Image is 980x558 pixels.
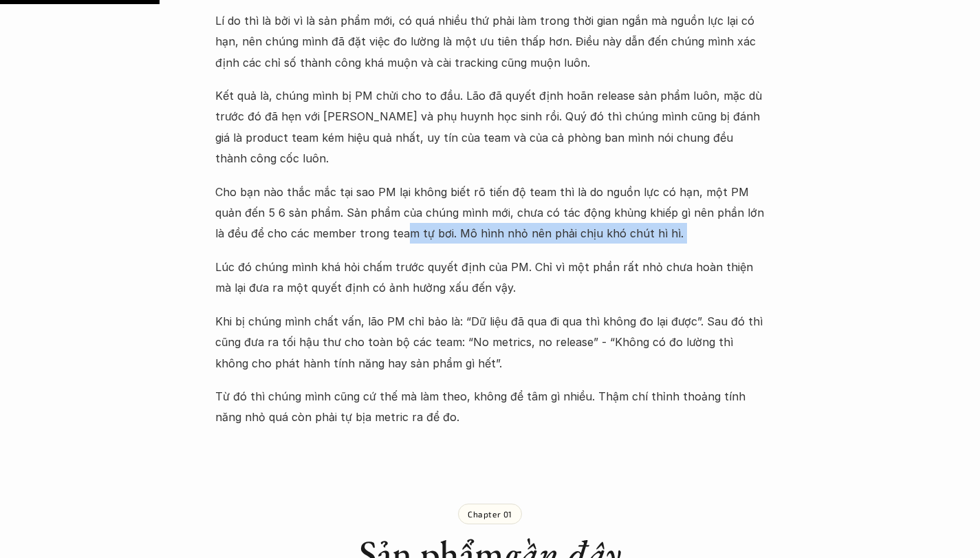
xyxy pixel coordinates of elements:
[215,182,765,244] p: Cho bạn nào thắc mắc tại sao PM lại không biết rõ tiến độ team thì là do nguồn lực có hạn, một PM...
[468,509,512,519] p: Chapter 01
[215,10,765,73] p: Lí do thì là bởi vì là sản phẩm mới, có quá nhiều thứ phải làm trong thời gian ngắn mà nguồn lực ...
[215,85,765,169] p: Kết quả là, chúng mình bị PM chửi cho to đầu. Lão đã quyết định hoãn release sản phẩm luôn, mặc d...
[215,386,765,428] p: Từ đó thì chúng mình cũng cứ thế mà làm theo, không để tâm gì nhiều. Thậm chí thỉnh thoảng tính n...
[215,311,765,374] p: Khi bị chúng mình chất vấn, lão PM chỉ bảo là: “Dữ liệu đã qua đi qua thì không đo lại được”. Sau...
[215,257,765,299] p: Lúc đó chúng mình khá hỏi chấm trước quyết định của PM. Chỉ vì một phần rất nhỏ chưa hoàn thiện m...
